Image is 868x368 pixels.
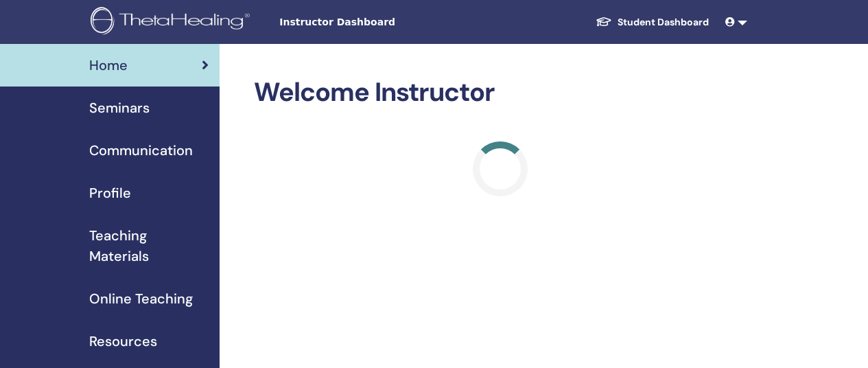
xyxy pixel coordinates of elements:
img: graduation-cap-white.svg [596,16,612,27]
span: Profile [89,183,131,203]
span: Resources [89,331,157,352]
a: Student Dashboard [585,10,720,35]
span: Instructor Dashboard [279,15,485,30]
span: Online Teaching [89,288,193,309]
h2: Welcome Instructor [254,77,747,108]
img: logo.png [91,7,255,38]
span: Teaching Materials [89,225,209,266]
span: Communication [89,140,193,161]
span: Seminars [89,97,150,118]
span: Home [89,55,128,76]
